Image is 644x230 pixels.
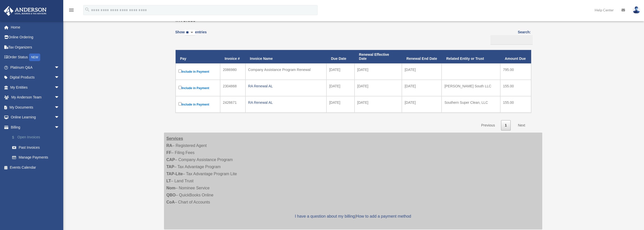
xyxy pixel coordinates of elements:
a: Order StatusNEW [4,52,67,63]
a: I have a question about my billing [295,214,355,218]
th: Amount Due: activate to sort column ascending [500,50,531,64]
a: My Entitiesarrow_drop_down [4,82,67,92]
i: search [85,7,90,12]
img: Anderson Advisors Platinum Portal [2,6,48,16]
th: Invoice Name: activate to sort column ascending [245,50,326,64]
input: Include in Payment [178,69,182,73]
input: Search: [490,35,533,45]
td: [DATE] [355,80,402,96]
a: Tax Organizers [4,42,67,52]
a: $Open Invoices [7,132,67,143]
a: Home [4,22,67,32]
td: [DATE] [326,63,355,80]
input: Include in Payment [178,86,182,89]
th: Invoice #: activate to sort column ascending [220,50,245,64]
img: User Pic [633,6,640,14]
input: Include in Payment [178,102,182,106]
a: My Documentsarrow_drop_down [4,102,67,112]
a: 1 [501,120,511,131]
strong: FF [167,150,172,155]
span: arrow_drop_down [54,112,65,123]
strong: CAP [167,158,175,162]
a: My Anderson Teamarrow_drop_down [4,92,67,103]
th: Related Entity or Trust: activate to sort column ascending [442,50,500,64]
a: Past Invoices [7,142,67,152]
a: menu [68,9,74,13]
td: [DATE] [402,63,442,80]
td: 155.00 [500,96,531,113]
td: [PERSON_NAME] South LLC [442,80,500,96]
th: Due Date: activate to sort column ascending [326,50,355,64]
label: Search: [489,29,531,45]
strong: CoA [167,200,175,204]
div: Company Assistance Program Renewal [248,66,324,73]
span: arrow_drop_down [54,122,65,133]
a: How to add a payment method [356,214,411,218]
span: arrow_drop_down [54,82,65,93]
strong: TAP [167,165,174,169]
a: Manage Payments [7,152,67,163]
strong: Nom [167,186,176,190]
a: Platinum Q&Aarrow_drop_down [4,62,67,72]
td: [DATE] [402,96,442,113]
strong: RA [167,143,172,148]
td: 2304868 [220,80,245,96]
td: 2086980 [220,63,245,80]
strong: LT [167,179,171,183]
a: Previous [477,120,498,131]
div: RA Renewal AL [248,99,324,106]
a: Digital Productsarrow_drop_down [4,72,67,83]
td: 2426671 [220,96,245,113]
a: Next [514,120,529,131]
label: Include in Payment [178,68,217,75]
td: Southern Super Clean, LLC [442,96,500,113]
td: [DATE] [355,63,402,80]
div: NEW [29,54,40,61]
th: Renewal Effective Date: activate to sort column ascending [355,50,402,64]
div: – Registered Agent – Filing Fees – Company Assistance Program – Tax Advantage Program – Tax Advan... [164,133,542,229]
strong: QBO [167,193,176,197]
span: $ [15,134,17,141]
th: Pay: activate to sort column descending [176,50,220,64]
a: Billingarrow_drop_down [4,122,67,132]
td: [DATE] [326,96,355,113]
strong: Services [167,136,183,141]
td: 795.00 [500,63,531,80]
td: [DATE] [355,96,402,113]
a: Online Ordering [4,32,67,42]
span: arrow_drop_down [54,72,65,83]
i: menu [68,7,74,13]
td: [DATE] [402,80,442,96]
label: Show entries [175,29,207,41]
select: Showentries [185,30,195,36]
th: Renewal End Date: activate to sort column ascending [402,50,442,64]
td: 155.00 [500,80,531,96]
span: arrow_drop_down [54,92,65,103]
label: Include in Payment [178,85,217,91]
div: RA Renewal AL [248,83,324,90]
td: [DATE] [326,80,355,96]
span: arrow_drop_down [54,102,65,113]
a: Online Learningarrow_drop_down [4,112,67,122]
a: Events Calendar [4,162,67,172]
span: arrow_drop_down [54,62,65,73]
p: | [167,213,540,220]
strong: TAP-Lite [167,172,183,176]
label: Include in Payment [178,101,217,108]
